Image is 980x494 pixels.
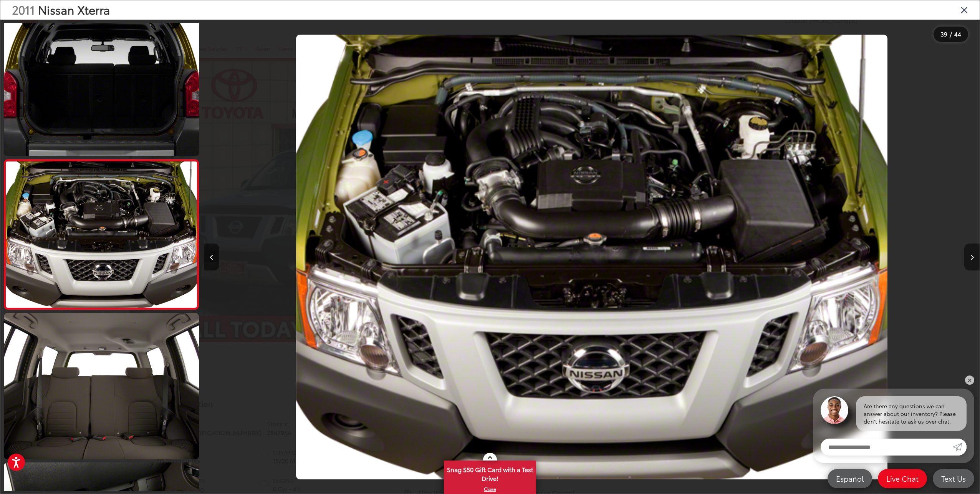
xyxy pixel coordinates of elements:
button: Previous image [204,244,219,270]
img: Agent profile photo [821,396,848,424]
span: Text Us [937,474,970,483]
img: 2011 Nissan Xterra PRO-4X [4,161,199,308]
a: Text Us [933,469,974,488]
div: Are there any questions we can answer about our inventory? Please don't hesitate to ask us over c... [856,396,967,431]
span: Snag $50 Gift Card with a Test Drive! [445,461,535,485]
button: Next image [964,244,980,270]
i: Close gallery [960,5,968,15]
span: Nissan Xterra [38,1,110,18]
img: 2011 Nissan Xterra PRO-4X [2,8,201,158]
span: Live Chat [882,474,922,483]
a: Submit [953,439,967,456]
img: 2011 Nissan Xterra PRO-4X [296,35,888,479]
span: 2011 [12,1,35,18]
img: 2011 Nissan Xterra PRO-4X [2,311,201,461]
span: Español [832,474,867,483]
div: 2011 Nissan Xterra PRO-4X 38 [204,35,980,479]
span: 44 [954,30,961,38]
span: 39 [940,30,947,38]
a: Español [828,469,872,488]
a: Live Chat [878,469,927,488]
span: / [949,32,953,37]
input: Enter your message [821,439,953,456]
